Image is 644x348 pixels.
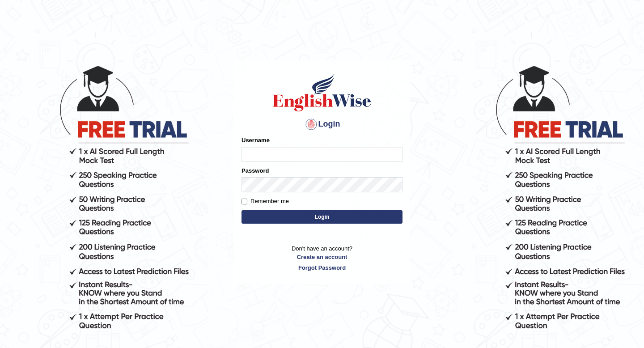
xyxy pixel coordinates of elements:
img: Logo of English Wise sign in for intelligent practice with AI [271,72,373,113]
label: Password [241,166,269,175]
button: Login [241,210,402,224]
input: Remember me [241,199,247,204]
label: Username [241,136,270,144]
a: Create an account [241,253,402,261]
p: Don't have an account? [241,244,402,272]
h4: Login [241,117,402,132]
a: Forgot Password [241,263,402,272]
label: Remember me [241,197,289,206]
